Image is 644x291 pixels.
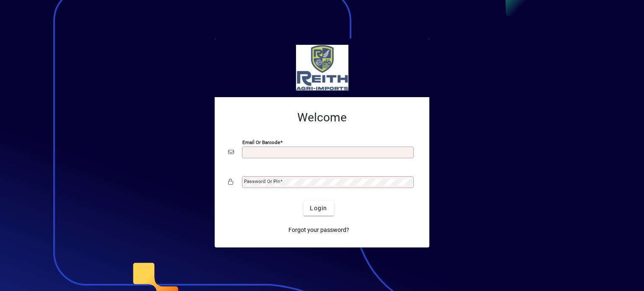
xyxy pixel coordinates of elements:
[288,226,349,234] span: Forgot your password?
[242,139,280,145] mat-label: Email or Barcode
[303,201,334,216] button: Login
[285,222,353,237] a: Forgot your password?
[228,111,416,125] h2: Welcome
[244,178,280,184] mat-label: Password or Pin
[310,204,327,213] span: Login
